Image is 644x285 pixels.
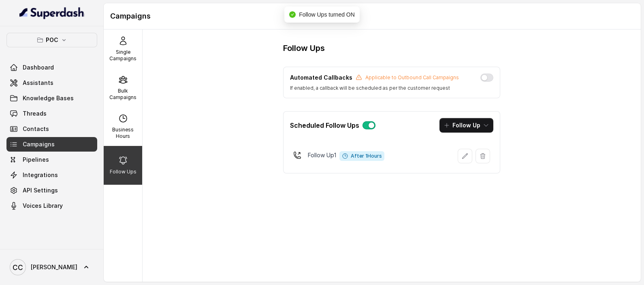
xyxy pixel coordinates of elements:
[6,168,97,182] a: Integrations
[6,106,97,121] a: Threads
[6,33,97,47] button: POC
[290,120,359,130] p: Scheduled Follow Ups
[6,60,97,75] a: Dashboard
[31,263,77,271] span: [PERSON_NAME]
[290,85,459,91] p: If enabled, a callback will be scheduled as per the customer request
[6,137,97,152] a: Campaigns
[6,198,97,213] a: Voices Library
[23,110,47,118] span: Threads
[13,263,23,272] text: CC
[107,49,139,62] p: Single Campaigns
[299,11,355,18] span: Follow Ups turned ON
[6,152,97,167] a: Pipelines
[110,169,136,175] p: Follow Ups
[6,183,97,198] a: API Settings
[6,256,97,279] a: [PERSON_NAME]
[290,74,352,82] p: Automated Callbacks
[23,125,49,133] span: Contacts
[289,11,296,18] span: check-circle
[6,91,97,106] a: Knowledge Bases
[283,42,325,54] h3: Follow Ups
[339,151,384,161] span: After 1 Hours
[23,94,74,102] span: Knowledge Bases
[107,88,139,101] p: Bulk Campaigns
[308,151,336,159] p: Follow Up 1
[365,74,459,81] p: Applicable to Outbound Call Campaigns
[107,127,139,139] p: Business Hours
[23,63,54,72] span: Dashboard
[46,35,58,45] p: POC
[19,6,85,19] img: light.svg
[23,186,58,194] span: API Settings
[439,118,493,133] button: Follow Up
[6,76,97,90] a: Assistants
[23,156,49,164] span: Pipelines
[23,171,58,179] span: Integrations
[23,140,55,148] span: Campaigns
[23,79,53,87] span: Assistants
[110,10,634,23] h1: Campaigns
[6,122,97,136] a: Contacts
[23,202,63,210] span: Voices Library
